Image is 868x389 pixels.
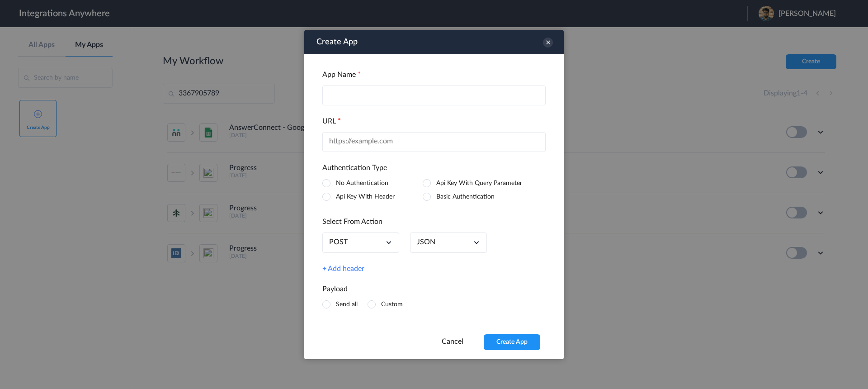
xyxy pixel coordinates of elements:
h4: URL [322,117,546,126]
a: POST [329,238,348,247]
label: Custom [381,301,403,308]
input: https://example.com [322,132,546,152]
h4: Select From Action [322,218,546,226]
h4: Authentication Type [322,164,546,172]
label: Api Key With Header [336,194,395,200]
a: Cancel [442,338,463,345]
h3: Create App [316,34,358,50]
label: No Authentication [336,180,388,186]
label: Api Key With Query Parameter [436,180,522,186]
label: Send all [336,301,358,308]
h4: App Name [322,71,546,79]
label: Basic Authentication [436,194,495,200]
a: + Add header [322,265,364,273]
a: application/json [417,238,435,247]
button: Create App [484,334,540,350]
h4: Payload [322,285,546,294]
